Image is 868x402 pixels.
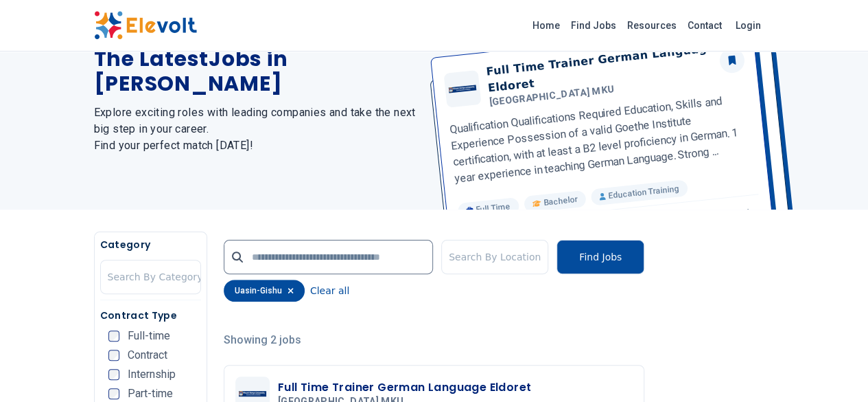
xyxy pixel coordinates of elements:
span: Full-time [128,331,170,342]
h1: The Latest Jobs in [PERSON_NAME] [94,47,418,96]
button: Clear all [310,280,349,302]
input: Full-time [108,331,119,342]
input: Internship [108,369,119,380]
div: uasin-gishu [224,280,305,302]
a: Contact [682,14,727,36]
button: Find Jobs [556,240,644,274]
img: Mount Kenya University MKU [239,391,266,397]
img: Elevolt [94,11,197,40]
span: Internship [128,369,176,380]
h5: Category [100,238,201,252]
a: Find Jobs [565,14,622,36]
a: Login [727,12,769,39]
span: Contract [128,350,167,361]
p: Showing 2 jobs [224,332,644,348]
span: Part-time [128,388,173,399]
h2: Explore exciting roles with leading companies and take the next big step in your career. Find you... [94,104,418,154]
h3: Full Time Trainer German Language Eldoret [278,379,531,396]
h5: Contract Type [100,309,201,322]
input: Contract [108,350,119,361]
input: Part-time [108,388,119,399]
a: Home [527,14,565,36]
a: Resources [622,14,682,36]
